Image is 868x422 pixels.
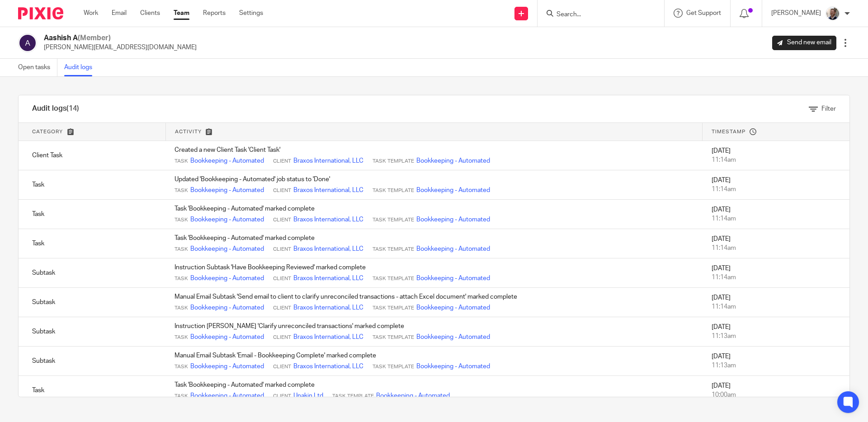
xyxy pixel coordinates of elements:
[712,302,840,311] div: 11:14am
[190,274,264,283] a: Bookkeeping - Automated
[190,391,264,400] a: Bookkeeping - Automated
[416,333,490,342] a: Bookkeeping - Automated
[165,317,703,347] td: Instruction [PERSON_NAME] 'Clarify unreconciled transactions' marked complete
[19,347,165,376] td: Subtask
[416,303,490,312] a: Bookkeeping - Automated
[175,187,188,194] span: Task
[293,215,363,224] a: Braxos International, LLC
[18,33,37,52] img: svg%3E
[273,187,291,194] span: Client
[239,9,263,18] a: Settings
[293,244,363,253] a: Braxos International, LLC
[19,170,165,200] td: Task
[273,275,291,282] span: Client
[293,186,363,195] a: Braxos International, LLC
[703,200,849,229] td: [DATE]
[556,11,637,19] input: Search
[416,274,490,283] a: Bookkeeping - Automated
[32,129,63,134] span: Category
[175,129,202,134] span: Activity
[273,363,291,370] span: Client
[416,156,490,165] a: Bookkeeping - Automated
[175,305,188,312] span: Task
[712,155,840,164] div: 11:14am
[712,214,840,223] div: 11:14am
[416,215,490,224] a: Bookkeeping - Automated
[18,59,57,76] a: Open tasks
[165,170,703,200] td: Updated 'Bookkeeping - Automated' job status to 'Done'
[44,33,197,43] h2: Aashish A
[174,9,189,18] a: Team
[373,275,414,282] span: Task Template
[712,185,840,194] div: 11:14am
[703,376,849,405] td: [DATE]
[273,158,291,165] span: Client
[373,187,414,194] span: Task Template
[771,9,821,18] p: [PERSON_NAME]
[64,59,99,76] a: Audit logs
[821,106,836,112] span: Filter
[190,333,264,342] a: Bookkeeping - Automated
[703,347,849,376] td: [DATE]
[293,274,363,283] a: Braxos International, LLC
[293,391,323,400] a: Unakin Ltd
[712,390,840,399] div: 10:00am
[165,288,703,317] td: Manual Email Subtask 'Send email to client to clarify unreconciled transactions - attach Excel do...
[712,273,840,282] div: 11:14am
[84,9,98,18] a: Work
[175,275,188,282] span: Task
[373,158,414,165] span: Task Template
[175,216,188,224] span: Task
[190,215,264,224] a: Bookkeeping - Automated
[165,376,703,405] td: Task 'Bookkeeping - Automated' marked complete
[44,43,197,52] p: [PERSON_NAME][EMAIL_ADDRESS][DOMAIN_NAME]
[293,303,363,312] a: Braxos International, LLC
[190,244,264,253] a: Bookkeeping - Automated
[165,141,703,170] td: Created a new Client Task 'Client Task'
[175,393,188,400] span: Task
[140,9,160,18] a: Clients
[373,334,414,341] span: Task Template
[376,391,450,400] a: Bookkeeping - Automated
[332,393,374,400] span: Task Template
[373,216,414,224] span: Task Template
[19,317,165,347] td: Subtask
[712,129,745,134] span: Timestamp
[772,36,836,50] a: Send new email
[712,332,840,341] div: 11:13am
[293,333,363,342] a: Braxos International, LLC
[712,244,840,253] div: 11:14am
[686,10,721,16] span: Get Support
[703,229,849,258] td: [DATE]
[373,363,414,370] span: Task Template
[293,156,363,165] a: Braxos International, LLC
[416,244,490,253] a: Bookkeeping - Automated
[373,305,414,312] span: Task Template
[373,246,414,253] span: Task Template
[190,303,264,312] a: Bookkeeping - Automated
[703,258,849,288] td: [DATE]
[273,305,291,312] span: Client
[190,186,264,195] a: Bookkeeping - Automated
[18,7,63,19] img: Pixie
[19,200,165,229] td: Task
[165,229,703,258] td: Task 'Bookkeeping - Automated' marked complete
[165,347,703,376] td: Manual Email Subtask 'Email - Bookkeeping Complete' marked complete
[112,9,127,18] a: Email
[165,200,703,229] td: Task 'Bookkeeping - Automated' marked complete
[203,9,226,18] a: Reports
[273,334,291,341] span: Client
[19,258,165,288] td: Subtask
[703,170,849,200] td: [DATE]
[273,216,291,224] span: Client
[19,288,165,317] td: Subtask
[175,363,188,370] span: Task
[293,362,363,371] a: Braxos International, LLC
[273,393,291,400] span: Client
[175,334,188,341] span: Task
[712,361,840,370] div: 11:13am
[165,258,703,288] td: Instruction Subtask 'Have Bookkeeping Reviewed' marked complete
[826,6,840,21] img: Matt%20Circle.png
[19,229,165,258] td: Task
[19,376,165,405] td: Task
